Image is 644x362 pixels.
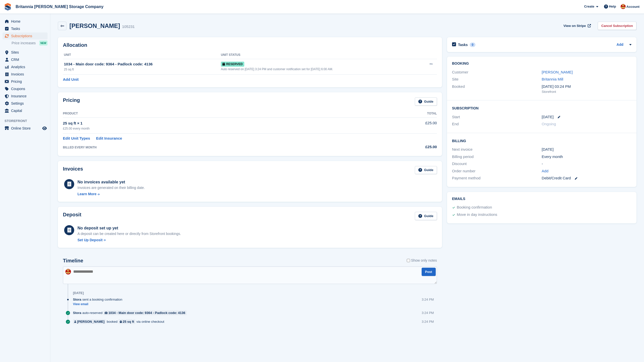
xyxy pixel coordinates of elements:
[407,258,410,263] input: Show only notes
[452,69,542,75] div: Customer
[63,258,83,264] h2: Timeline
[11,93,41,100] span: Insurance
[452,147,542,152] div: Next invoice
[11,85,41,92] span: Coupons
[3,85,48,92] a: menu
[63,51,221,59] th: Unit
[77,191,96,197] div: Learn More
[3,32,48,39] a: menu
[63,42,437,48] h2: Allocation
[63,110,376,118] th: Product
[11,32,41,39] span: Subscriptions
[63,77,78,83] a: Add Unit
[65,269,71,274] img: Einar Agustsson
[542,175,631,181] div: Debit/Credit Card
[3,71,48,78] a: menu
[73,297,125,302] div: sent a booking confirmation
[63,212,81,220] h2: Deposit
[11,56,41,63] span: CRM
[470,43,475,47] div: 0
[542,89,631,94] div: Storefront
[3,18,48,25] a: menu
[63,166,83,174] h2: Invoices
[457,212,497,218] div: Move in day instructions
[458,43,468,47] h2: Tasks
[415,97,437,106] a: Guide
[617,42,623,48] a: Add
[452,114,542,120] div: Start
[77,237,181,243] a: Set Up Deposit
[542,70,573,74] a: [PERSON_NAME]
[64,61,221,67] div: 1034 - Main door code: 9364 - Padlock code: 4136
[452,121,542,127] div: End
[103,310,186,315] a: 1034 - Main door code: 9364 - Padlock code: 4136
[452,76,542,82] div: Site
[452,175,542,181] div: Payment method
[77,237,103,243] div: Set Up Deposit
[621,4,626,9] img: Einar Agustsson
[118,319,135,324] a: 25 sq ft
[376,144,437,150] div: £25.00
[77,185,145,190] div: Invoices are generated on their billing date.
[77,179,145,185] div: No invoices available yet
[221,62,244,67] span: Reserved
[3,63,48,70] a: menu
[584,4,594,9] span: Create
[3,125,48,132] a: menu
[11,71,41,78] span: Invoices
[73,302,125,306] a: View email
[452,197,631,201] h2: Emails
[422,268,436,276] button: Post
[457,205,492,211] div: Booking confirmation
[452,161,542,167] div: Discount
[542,77,563,81] a: Britannia Mill
[452,138,631,143] h2: Billing
[77,319,104,324] div: [PERSON_NAME]
[63,136,90,141] a: Edit Unit Types
[563,23,586,28] span: View on Stripe
[77,225,181,231] div: No deposit set up yet
[221,51,418,59] th: Unit Status
[3,25,48,32] a: menu
[123,319,134,324] div: 25 sq ft
[422,310,434,315] div: 3:24 PM
[609,4,616,9] span: Help
[452,105,631,110] h2: Subscription
[3,100,48,107] a: menu
[11,107,41,114] span: Capital
[63,145,376,150] div: BILLED EVERY MONTH
[542,154,631,160] div: Every month
[626,4,639,9] span: Account
[11,49,41,56] span: Sites
[5,118,50,124] span: Storefront
[73,319,106,324] a: [PERSON_NAME]
[542,161,631,167] div: -
[542,147,631,152] div: [DATE]
[69,22,120,29] h2: [PERSON_NAME]
[542,168,548,174] a: Add
[12,40,48,46] a: Price increases NEW
[108,310,185,315] div: 1034 - Main door code: 9364 - Padlock code: 4136
[122,24,135,30] div: 105231
[452,84,542,94] div: Booked
[63,120,376,126] div: 25 sq ft × 1
[39,41,48,46] div: NEW
[4,3,12,11] img: stora-icon-8386f47178a22dfd0bd8f6a31ec36ba5ce8667c1dd55bd0f319d3a0aa187defe.svg
[96,136,122,141] a: Edit Insurance
[422,319,434,324] div: 3:24 PM
[542,114,553,120] time: 2025-09-08 00:00:00 UTC
[73,291,84,295] div: [DATE]
[73,310,81,315] span: Stora
[11,25,41,32] span: Tasks
[42,125,48,131] a: Preview store
[73,297,81,302] span: Stora
[77,191,145,197] a: Learn More
[407,258,437,263] label: Show only notes
[3,107,48,114] a: menu
[3,49,48,56] a: menu
[3,78,48,85] a: menu
[11,78,41,85] span: Pricing
[542,84,631,90] div: [DATE] 03:24 PM
[542,122,556,126] span: Ongoing
[11,63,41,70] span: Analytics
